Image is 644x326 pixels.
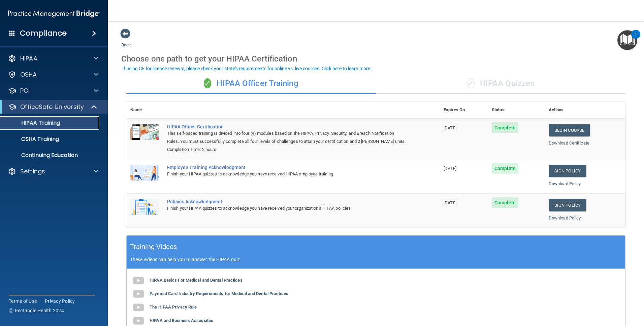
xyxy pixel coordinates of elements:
p: These videos can help you to answer the HIPAA quiz [130,257,622,262]
b: Payment Card Industry Requirements for Medical and Dental Practices [150,291,288,296]
a: Download Policy [549,181,581,186]
div: HIPAA Quizzes [376,74,625,94]
b: HIPAA Basics For Medical and Dental Practices [150,278,243,283]
a: Download Policy [549,215,581,220]
div: This self-paced training is divided into four (4) modules based on the HIPAA, Privacy, Security, ... [167,129,406,146]
p: HIPAA Training [4,120,60,126]
button: Open Resource Center, 1 new notification [617,30,637,50]
h5: Training Videos [130,241,177,253]
span: Complete [492,163,518,174]
img: gray_youtube_icon.38fcd6cc.png [132,287,145,301]
p: PCI [20,87,30,95]
b: The HIPAA Privacy Rule [150,304,197,310]
img: gray_youtube_icon.38fcd6cc.png [132,301,145,314]
a: Sign Policy [549,165,586,177]
a: OSHA [8,71,98,79]
span: [DATE] [444,125,456,130]
div: Finish your HIPAA quizzes to acknowledge you have received your organization’s HIPAA policies. [167,204,406,212]
a: Sign Policy [549,199,586,211]
span: ✓ [467,78,475,88]
div: Finish your HIPAA quizzes to acknowledge you have received HIPAA employee training. [167,170,406,178]
div: 1 [635,34,637,43]
button: If using CE for license renewal, please check your state's requirements for online vs. live cours... [121,65,373,72]
a: Back [121,34,131,47]
p: HIPAA [20,54,37,63]
a: Terms of Use [9,298,37,304]
div: If using CE for license renewal, please check your state's requirements for online vs. live cours... [122,66,372,71]
th: Expires On [440,102,488,118]
div: Employee Training Acknowledgment [167,165,406,170]
p: OSHA Training [4,136,59,142]
a: Begin Course [549,124,590,136]
div: HIPAA Officer Training [126,74,376,94]
a: HIPAA Officer Certification [167,124,406,129]
span: Complete [492,197,518,208]
a: Settings [8,167,98,175]
img: gray_youtube_icon.38fcd6cc.png [132,274,145,287]
p: Continuing Education [4,152,96,159]
span: Complete [492,122,518,133]
a: Privacy Policy [45,298,75,304]
h4: Compliance [20,29,67,38]
p: Settings [20,167,45,175]
b: HIPAA and Business Associates [150,318,213,323]
img: PMB logo [8,7,100,21]
a: OfficeSafe University [8,103,98,111]
th: Actions [545,102,625,118]
span: Ⓒ Rectangle Health 2024 [9,307,64,314]
th: Name [126,102,163,118]
span: [DATE] [444,200,456,205]
span: ✓ [204,78,211,88]
a: HIPAA [8,54,98,63]
div: Completion Time: 2 hours [167,146,406,154]
div: Choose one path to get your HIPAA Certification [121,49,631,69]
a: Download Certificate [549,140,589,146]
span: [DATE] [444,166,456,171]
a: PCI [8,87,98,95]
th: Status [488,102,545,118]
p: OfficeSafe University [20,103,84,111]
div: Policies Acknowledgment [167,199,406,204]
p: OSHA [20,71,37,79]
